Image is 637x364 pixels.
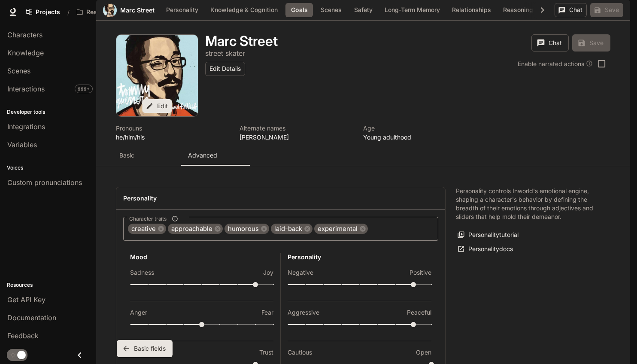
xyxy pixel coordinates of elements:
p: Trust [259,348,273,357]
h4: Personality [123,194,438,203]
p: Reality Crisis [86,9,125,16]
button: Edit Details [205,62,245,76]
div: creative [128,224,166,234]
button: Chat [531,34,569,52]
button: Personality [162,3,203,17]
button: Knowledge & Cognition [206,3,282,17]
p: Personality controls Inworld's emotional engine, shaping a character's behavior by defining the b... [456,187,600,221]
span: creative [128,224,159,234]
p: Cautious [288,348,312,357]
p: Pronouns [116,124,229,133]
p: Alternate names [240,124,353,133]
div: Avatar image [116,35,198,116]
button: Open character details dialog [363,124,476,142]
button: Personalitytutorial [456,228,521,242]
p: Peaceful [407,308,431,317]
button: Open character details dialog [240,124,353,142]
div: approachable [168,224,223,234]
button: Basic fields [117,340,173,357]
a: Go to projects [22,3,64,21]
p: he/him/his [116,133,229,142]
span: experimental [314,224,361,234]
h6: Mood [130,253,273,261]
p: Anger [130,308,147,317]
h1: Marc Street [205,33,278,49]
p: Sadness [130,268,154,277]
p: Age [363,124,476,133]
div: / [64,8,73,17]
div: laid-back [271,224,312,234]
p: Advanced [188,151,217,160]
button: Open character details dialog [205,48,245,58]
button: Open character details dialog [116,124,229,142]
p: Joy [263,268,273,277]
p: [PERSON_NAME] [240,133,353,142]
div: humorous [224,224,269,234]
button: Reasoning [499,3,537,17]
p: street skater [205,49,245,58]
span: Character traits [129,215,167,222]
p: Positive [409,268,431,277]
p: Negative [288,268,313,277]
button: Character traits [169,213,181,224]
button: Scenes [316,3,346,17]
p: Open [416,348,431,357]
button: Open character avatar dialog [103,3,117,17]
button: Open workspace menu [73,3,138,21]
p: Basic [119,151,134,160]
span: Projects [36,9,60,16]
button: Long-Term Memory [380,3,444,17]
div: Avatar image [103,3,117,17]
button: Goals [285,3,313,17]
button: Chat [555,3,587,17]
p: Aggressive [288,308,319,317]
p: Young adulthood [363,133,476,142]
div: Enable narrated actions [518,59,593,68]
button: Edit [143,99,172,113]
span: laid-back [271,224,306,234]
a: Marc Street [120,7,155,13]
h6: Personality [288,253,431,261]
p: Fear [261,308,273,317]
button: Relationships [448,3,495,17]
button: Safety [349,3,377,17]
span: approachable [168,224,216,234]
div: experimental [314,224,368,234]
span: humorous [224,224,262,234]
button: Open character avatar dialog [116,35,198,116]
button: Open character details dialog [205,34,278,48]
a: Personalitydocs [456,242,515,256]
